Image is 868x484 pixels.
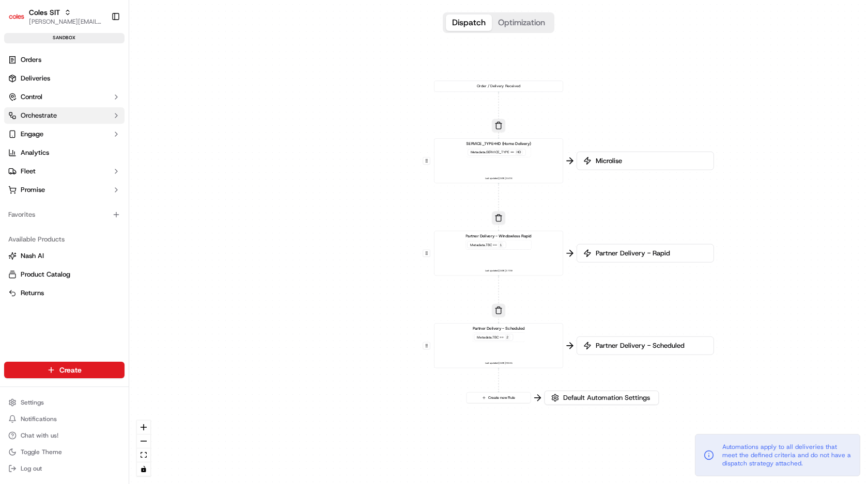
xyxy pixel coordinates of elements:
a: 📗Knowledge Base [6,146,83,164]
button: Nash AI [4,248,125,264]
span: Deliveries [21,74,50,83]
span: Nash AI [21,251,44,261]
span: == [493,243,497,247]
span: Metadata .TBC [470,243,492,247]
button: Coles SIT [29,7,60,18]
img: 1736555255976-a54dd68f-1ca7-489b-9aae-adbdc363a1c4 [10,99,29,117]
button: Fleet [4,163,125,180]
button: Notifications [4,412,125,426]
button: toggle interactivity [137,462,150,476]
div: Favorites [4,206,125,223]
button: Default Automation Settings [544,391,659,405]
span: Default Automation Settings [561,393,652,402]
span: Notifications [21,415,57,423]
button: Settings [4,395,125,410]
p: Welcome 👋 [10,41,188,58]
button: zoom out [137,434,150,448]
div: 2 [505,335,510,340]
button: Control [4,89,125,105]
span: Partner Delivery - Windowless Rapid [466,233,531,239]
span: Partner Delivery - Scheduled [594,341,707,350]
span: SERVICE_TYPE=HD (Home Delivery) [466,141,531,147]
div: 📗 [10,151,19,159]
span: API Documentation [98,150,166,160]
span: Partner Delivery - Rapid [594,249,707,258]
div: Start new chat [35,99,169,109]
span: Orders [21,55,41,64]
span: Metadata .TBC [477,335,499,340]
button: Log out [4,461,125,476]
a: Orders [4,52,125,68]
a: Nash AI [8,251,120,261]
span: Orchestrate [21,111,57,120]
button: fit view [137,448,150,462]
span: Engage [21,130,43,139]
span: Returns [21,288,44,298]
button: Orchestrate [4,107,125,124]
span: Last updated: [DATE] 17:09 [485,269,513,273]
button: zoom in [137,421,150,434]
span: Fleet [21,167,36,176]
span: Metadata .SERVICE_TYPE [471,150,509,155]
img: Coles SIT [8,8,25,25]
button: Returns [4,285,125,301]
a: Returns [8,288,120,298]
span: Automations apply to all deliveries that meet the defined criteria and do not have a dispatch str... [722,443,851,467]
span: Knowledge Base [21,150,79,160]
span: Analytics [21,148,49,157]
span: Last updated: [DATE] 15:04 [485,176,513,181]
div: 💻 [87,151,96,159]
div: sandbox [4,33,125,43]
span: == [500,335,504,340]
a: Deliveries [4,70,125,87]
span: Control [21,92,42,102]
button: Toggle Theme [4,445,125,459]
div: Order / Delivery Received [434,80,563,92]
button: Start new chat [176,102,188,114]
button: [PERSON_NAME][EMAIL_ADDRESS][DOMAIN_NAME] [29,18,103,26]
span: Promise [21,185,45,195]
a: Powered byPylon [73,174,125,183]
span: Log out [21,464,42,473]
span: Toggle Theme [21,448,62,456]
span: Last updated: [DATE] 09:45 [485,361,513,366]
button: Engage [4,126,125,142]
span: Product Catalog [21,270,70,279]
div: Available Products [4,231,125,248]
div: 1 [498,243,503,248]
a: Product Catalog [8,270,120,279]
div: HD [515,150,522,155]
a: Analytics [4,144,125,161]
button: Create [4,362,125,378]
img: Nash [10,10,31,31]
button: Coles SITColes SIT[PERSON_NAME][EMAIL_ADDRESS][DOMAIN_NAME] [4,4,107,29]
button: Promise [4,182,125,198]
div: We're available if you need us! [35,109,131,117]
button: Chat with us! [4,428,125,443]
span: Partner Delivery - Scheduled [473,326,524,331]
button: Product Catalog [4,266,125,283]
span: == [510,150,515,155]
button: Create new Rule [467,392,531,403]
span: Pylon [103,175,125,183]
span: Settings [21,398,44,407]
button: Dispatch [446,14,492,31]
button: Optimization [492,14,551,31]
a: 💻API Documentation [83,146,170,164]
span: Chat with us! [21,431,58,440]
input: Got a question? Start typing here... [27,67,186,77]
span: Create [59,365,82,375]
span: Microlise [594,156,707,166]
